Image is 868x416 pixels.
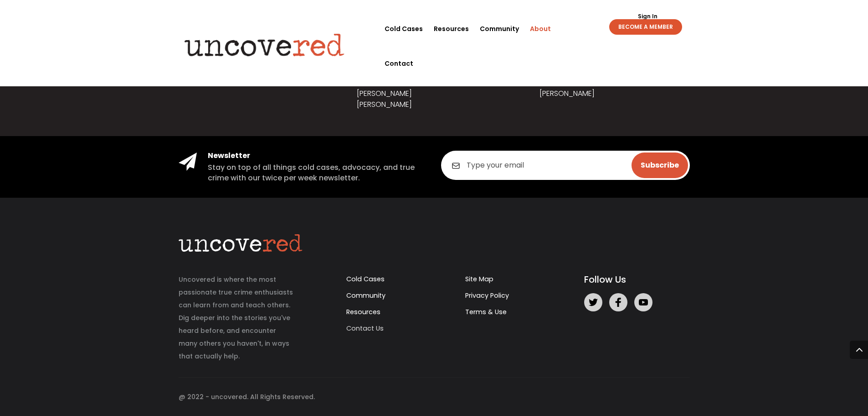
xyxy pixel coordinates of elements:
[584,273,689,286] h5: Follow Us
[179,377,690,401] div: @ 2022 - uncovered. All Rights Reserved.
[346,307,380,316] a: Resources
[480,11,519,46] a: Community
[633,14,663,19] a: Sign In
[465,274,493,284] a: Site Map
[465,307,507,316] a: Terms & Use
[530,11,551,46] a: About
[208,151,427,161] h4: Newsletter
[208,163,427,183] h5: Stay on top of all things cold cases, advocacy, and true crime with our twice per week newsletter.
[465,291,509,300] a: Privacy Policy
[346,291,385,300] a: Community
[434,11,469,46] a: Resources
[632,153,688,178] input: Subscribe
[177,27,352,63] img: Uncovered logo
[385,11,423,46] a: Cold Cases
[609,19,682,35] a: BECOME A MEMBER
[179,273,296,363] p: Uncovered is where the most passionate true crime enthusiasts can learn from and teach others. Di...
[346,274,385,284] a: Cold Cases
[346,324,384,333] a: Contact Us
[385,46,413,81] a: Contact
[441,151,690,180] input: Type your email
